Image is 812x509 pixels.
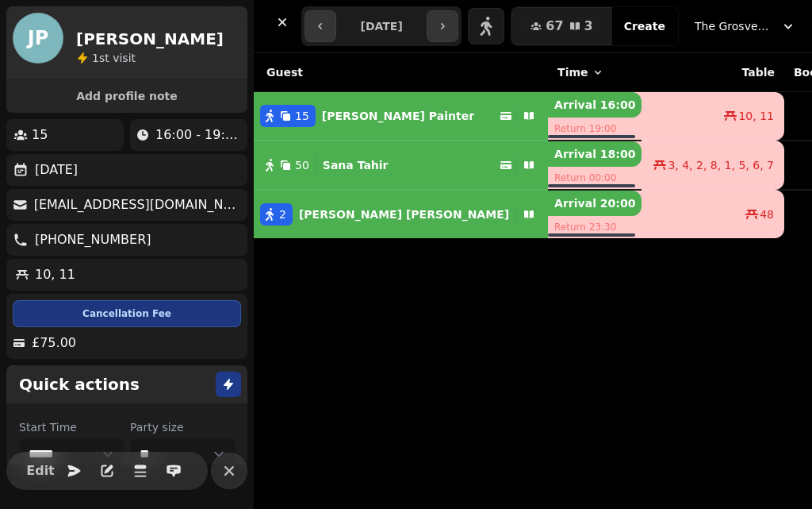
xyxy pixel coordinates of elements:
th: Guest [254,53,548,92]
p: [PERSON_NAME] [PERSON_NAME] [299,206,509,222]
span: The Grosvenor [695,18,774,34]
h2: Quick actions [19,373,140,395]
span: Create [624,21,665,32]
button: Time [557,64,603,80]
p: [PERSON_NAME] Painter [322,108,474,124]
span: st [99,52,113,64]
button: Edit [25,455,56,487]
span: 1 [92,52,99,64]
span: 3, 4, 2, 8, 1, 5, 6, 7 [668,157,774,173]
p: 15 [32,125,48,145]
span: 67 [546,20,563,33]
span: 10, 11 [738,108,774,124]
p: Arrival 18:00 [548,141,642,167]
span: 48 [760,206,774,222]
button: 50Sana Tahir [254,146,548,184]
p: Return 19:00 [548,118,642,140]
button: Add profile note [13,86,241,106]
p: £75.00 [32,334,76,353]
p: Return 00:00 [548,167,642,189]
label: Party size [130,419,235,435]
p: 10, 11 [35,265,75,284]
p: Arrival 16:00 [548,92,642,118]
p: Arrival 20:00 [548,191,642,216]
button: 2[PERSON_NAME] [PERSON_NAME] [254,195,548,233]
span: JP [28,29,49,48]
p: visit [92,50,136,66]
button: 15[PERSON_NAME] Painter [254,97,548,135]
p: 16:00 - 19:00 [155,125,241,145]
p: Return 23:30 [548,216,642,238]
th: Table [642,53,784,92]
div: Cancellation Fee [13,300,241,327]
p: [PHONE_NUMBER] [35,230,151,249]
span: Time [557,64,588,80]
p: Sana Tahir [323,157,389,173]
p: [DATE] [35,160,78,179]
button: Create [611,7,678,45]
span: 15 [295,108,309,124]
span: 3 [584,20,593,33]
span: 2 [279,206,286,222]
h2: [PERSON_NAME] [76,28,224,50]
p: [EMAIL_ADDRESS][DOMAIN_NAME] [34,195,241,214]
button: 673 [511,7,611,45]
span: Add profile note [25,91,228,102]
span: Edit [31,465,50,477]
button: The Grosvenor [685,12,806,40]
label: Start Time [19,419,124,435]
span: 50 [295,157,309,173]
